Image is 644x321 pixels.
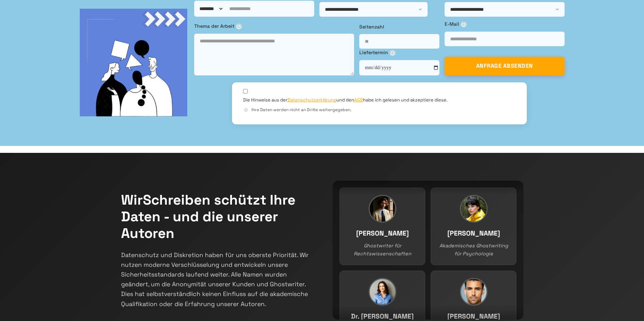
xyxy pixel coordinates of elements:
[80,9,187,116] img: bg
[121,192,312,242] h2: WirSchreiben schützt Ihre Daten - und die unserer Autoren
[461,22,466,27] span: ⓘ
[333,181,523,320] div: Team members continuous slider
[243,107,249,113] span: ⓘ
[354,97,363,103] a: AGB
[445,57,565,75] button: ANFRAGE ABSENDEN
[243,97,447,103] label: Die Hinweise aus der und den habe ich gelesen und akzeptiere diese.
[194,22,354,30] label: Thema der Arbeit
[359,23,439,31] label: Seitenzahl
[438,228,509,239] h3: [PERSON_NAME]
[347,228,418,239] h3: [PERSON_NAME]
[287,97,336,103] a: Datenschutzerklärung
[390,50,395,56] span: ⓘ
[359,49,439,56] label: Liefertermin
[243,107,516,113] div: Ihre Daten werden nicht an Dritte weitergegeben.
[121,250,312,309] p: Datenschutz und Diskretion haben für uns oberste Priorität. Wir nutzen moderne Verschlüsselung un...
[445,20,565,28] label: E-Mail
[236,24,242,29] span: ⓘ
